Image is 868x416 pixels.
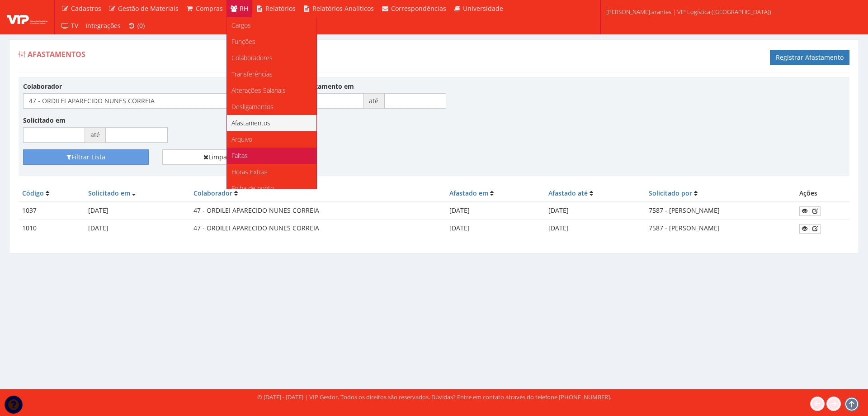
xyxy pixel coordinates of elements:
[449,189,488,197] a: Afastado em
[231,119,270,127] span: Afastamentos
[23,149,149,165] button: Filtrar Lista
[118,4,179,13] span: Gestão de Materiais
[227,180,316,196] a: Folha de ponto
[57,17,82,34] a: TV
[23,82,62,91] label: Colaborador
[29,96,277,105] span: 47 - ORDILEI APARECIDO NUNES CORREIA
[82,17,124,34] a: Integrações
[645,202,796,220] td: 7587 - [PERSON_NAME]
[796,185,849,202] th: Ações
[85,220,190,237] td: [DATE]
[446,220,545,237] td: [DATE]
[231,151,248,160] span: Faltas
[227,33,316,50] a: Funções
[124,17,149,34] a: (0)
[85,21,121,30] span: Integrações
[231,21,251,29] span: Cargos
[231,70,273,78] span: Transferências
[446,202,545,220] td: [DATE]
[7,10,47,24] img: logo
[22,189,44,197] a: Código
[190,202,446,220] td: 47 - ORDILEI APARECIDO NUNES CORREIA
[193,189,232,197] a: Colaborador
[302,82,354,91] label: Afastamento em
[606,7,771,16] span: [PERSON_NAME].arantes | VIP Logística ([GEOGRAPHIC_DATA])
[240,4,248,13] span: RH
[85,202,190,220] td: [DATE]
[227,99,316,115] a: Desligamentos
[231,184,274,192] span: Folha de ponto
[162,149,288,165] a: Limpar Filtro
[231,135,252,143] span: Arquivo
[312,4,374,13] span: Relatórios Analíticos
[227,164,316,180] a: Horas Extras
[190,220,446,237] td: 47 - ORDILEI APARECIDO NUNES CORREIA
[548,189,588,197] a: Afastado até
[227,131,316,148] a: Arquivo
[231,53,273,62] span: Colaboradores
[227,50,316,66] a: Colaboradores
[23,116,66,125] label: Solicitado em
[85,127,106,143] span: até
[265,4,296,13] span: Relatórios
[231,86,286,95] span: Alterações Salariais
[649,189,692,197] a: Solicitado por
[227,115,316,131] a: Afastamentos
[645,220,796,237] td: 7587 - [PERSON_NAME]
[231,167,268,176] span: Horas Extras
[231,102,274,111] span: Desligamentos
[463,4,503,13] span: Universidade
[71,21,78,30] span: TV
[770,50,849,65] a: Registrar Afastamento
[363,93,384,109] span: até
[227,66,316,82] a: Transferências
[88,189,130,197] a: Solicitado em
[231,37,255,46] span: Funções
[137,21,145,30] span: (0)
[227,82,316,99] a: Alterações Salariais
[71,4,101,13] span: Cadastros
[545,220,645,237] td: [DATE]
[545,202,645,220] td: [DATE]
[19,220,85,237] td: 1010
[19,202,85,220] td: 1037
[227,17,316,33] a: Cargos
[257,393,611,402] div: © [DATE] - [DATE] | VIP Gestor. Todos os direitos são reservados. Dúvidas? Entre em contato atrav...
[391,4,446,13] span: Correspondências
[28,49,85,59] span: Afastamentos
[23,93,288,109] span: 47 - ORDILEI APARECIDO NUNES CORREIA
[227,148,316,164] a: Faltas
[196,4,223,13] span: Compras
